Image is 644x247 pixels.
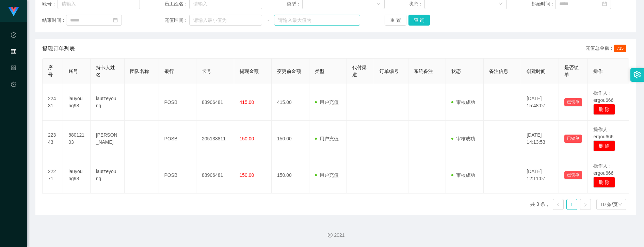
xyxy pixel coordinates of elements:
[63,121,90,157] td: 88012103
[352,65,367,77] span: 代付渠道
[91,84,125,121] td: lautzeyoung
[566,199,577,210] li: 1
[585,45,629,53] div: 充值总金额：
[164,17,189,24] span: 充值区间：
[42,17,66,24] span: 结束时间：
[68,68,78,74] span: 账号
[159,157,197,194] td: POSB
[11,62,16,76] i: 图标: appstore-o
[564,135,582,143] button: 已锁单
[240,172,254,178] span: 150.00
[272,121,309,157] td: 150.00
[196,121,234,157] td: 205138811
[409,0,424,7] span: 状态：
[385,15,406,26] button: 重 置
[593,104,615,115] button: 删 除
[451,136,475,141] span: 审核成功
[553,199,564,210] li: 上一页
[602,1,607,6] i: 图标: calendar
[530,199,550,210] li: 共 3 条，
[113,18,118,22] i: 图标: calendar
[91,121,125,157] td: [PERSON_NAME]
[315,136,339,141] span: 用户充值
[614,45,626,52] span: 715
[567,199,577,210] a: 1
[42,45,75,53] span: 提现订单列表
[618,202,622,207] i: 图标: down
[583,203,587,207] i: 图标: right
[593,127,613,139] span: 操作人：ergou666
[593,140,615,151] button: 删 除
[315,172,339,178] span: 用户充值
[11,78,16,146] a: 图标: dashboard平台首页
[159,121,197,157] td: POSB
[315,99,339,105] span: 用户充值
[414,68,433,74] span: 系统备注
[527,68,546,74] span: 创建时间
[11,49,16,110] span: 会员管理
[556,203,560,207] i: 图标: left
[240,68,259,74] span: 提现金额
[521,84,559,121] td: [DATE] 15:48:07
[262,17,274,24] span: ~
[593,68,603,74] span: 操作
[408,15,430,26] button: 查 询
[202,68,211,74] span: 卡号
[43,84,63,121] td: 22431
[33,232,639,239] div: 2021
[42,0,58,7] span: 账号：
[315,68,324,74] span: 类型
[11,29,16,43] i: 图标: check-circle-o
[196,157,234,194] td: 88906481
[11,65,16,126] span: 产品管理
[593,90,613,103] span: 操作人：ergou666
[196,84,234,121] td: 88906481
[240,136,254,141] span: 150.00
[272,157,309,194] td: 150.00
[593,163,613,176] span: 操作人：ergou666
[240,99,254,105] span: 415.00
[11,46,16,59] i: 图标: table
[96,65,115,77] span: 持卡人姓名
[159,84,197,121] td: POSB
[164,0,189,7] span: 员工姓名：
[328,233,333,237] i: 图标: copyright
[531,0,555,7] span: 起始时间：
[63,84,90,121] td: lauyoung98
[564,98,582,106] button: 已锁单
[130,68,149,74] span: 团队名称
[380,68,399,74] span: 订单编号
[8,7,19,16] img: logo.9652507e.png
[287,0,302,7] span: 类型：
[489,68,508,74] span: 备注信息
[564,171,582,179] button: 已锁单
[451,68,461,74] span: 状态
[521,121,559,157] td: [DATE] 14:13:53
[43,121,63,157] td: 22343
[376,2,381,6] i: 图标: down
[164,68,174,74] span: 银行
[600,199,618,210] div: 10 条/页
[633,71,641,78] i: 图标: setting
[277,68,301,74] span: 变更前金额
[11,33,16,93] span: 数据中心
[451,172,475,178] span: 审核成功
[521,157,559,194] td: [DATE] 12:11:07
[91,157,125,194] td: lautzeyoung
[580,199,591,210] li: 下一页
[564,65,579,77] span: 是否锁单
[499,2,503,6] i: 图标: down
[272,84,309,121] td: 415.00
[274,15,360,26] input: 请输入最大值为
[189,15,262,26] input: 请输入最小值为
[48,65,53,77] span: 序号
[63,157,90,194] td: lauyoung98
[593,177,615,188] button: 删 除
[43,157,63,194] td: 22271
[451,99,475,105] span: 审核成功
